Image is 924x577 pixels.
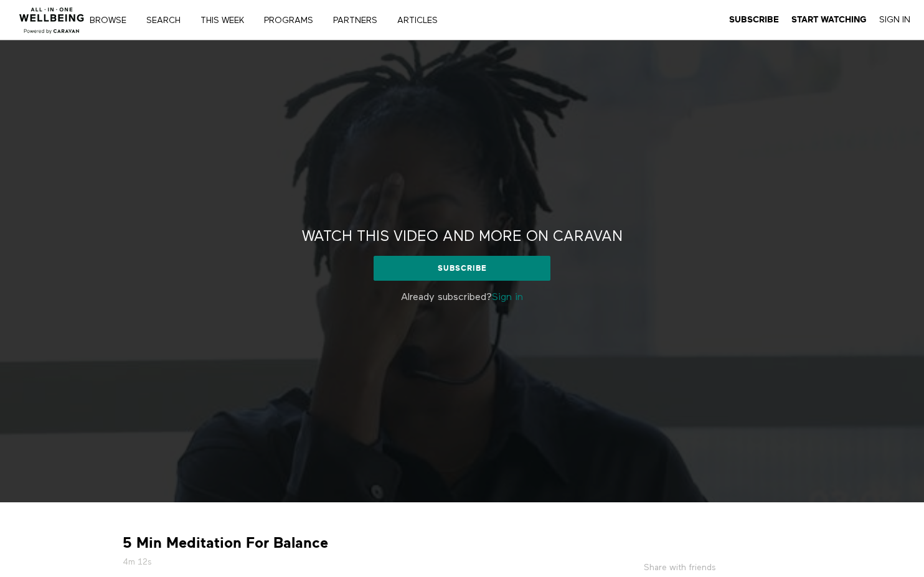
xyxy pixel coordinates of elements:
[329,16,390,25] a: PARTNERS
[729,15,779,24] strong: Subscribe
[302,227,623,246] h2: Watch this video and more on CARAVAN
[196,16,257,25] a: THIS WEEK
[98,14,463,26] nav: Primary
[393,16,451,25] a: ARTICLES
[260,16,326,25] a: PROGRAMS
[492,293,523,303] a: Sign in
[278,290,646,305] p: Already subscribed?
[374,256,550,281] a: Subscribe
[791,15,867,24] strong: Start Watching
[729,14,779,26] a: Subscribe
[123,556,540,568] h5: 4m 12s
[879,14,910,26] a: Sign In
[85,16,139,25] a: Browse
[123,533,328,553] strong: 5 Min Meditation For Balance
[142,16,194,25] a: Search
[791,14,867,26] a: Start Watching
